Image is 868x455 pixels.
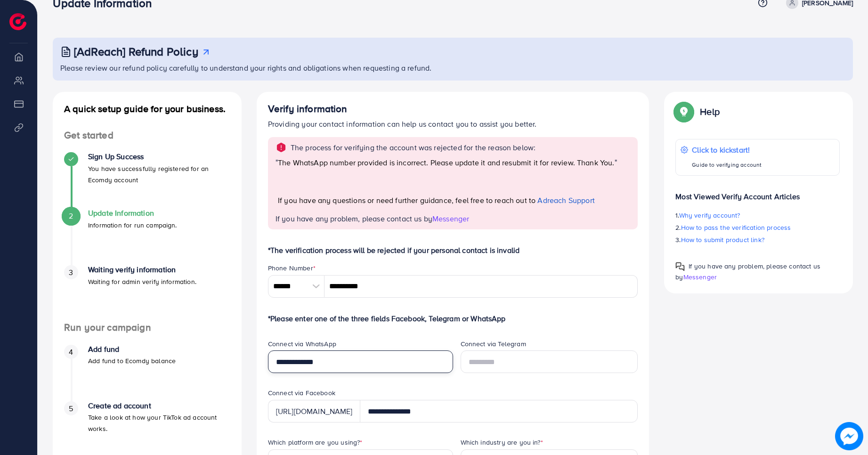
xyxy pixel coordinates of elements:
span: " [276,157,278,213]
span: 2 [69,211,73,221]
p: Please review our refund policy carefully to understand your rights and obligations when requesti... [60,62,847,73]
p: Waiting for admin verify information. [88,276,196,287]
h4: Get started [53,130,242,141]
p: Providing your contact information can help us contact you to assist you better. [268,118,638,130]
span: Why verify account? [679,211,740,220]
span: " [615,157,617,213]
img: alert [276,142,287,153]
h4: Create ad account [88,401,230,410]
span: Messenger [683,272,717,282]
span: 3 [69,267,73,278]
img: Popup guide [675,262,685,271]
span: 5 [69,403,73,414]
span: How to submit product link? [681,235,764,244]
h4: Waiting verify information [88,265,196,274]
h4: Update Information [88,209,177,218]
p: Add fund to Ecomdy balance [88,355,176,366]
li: Add fund [53,345,242,401]
p: Information for run campaign. [88,219,177,231]
h4: Add fund [88,345,176,354]
div: [URL][DOMAIN_NAME] [268,400,360,422]
h3: [AdReach] Refund Policy [74,45,198,58]
a: Adreach Support [537,195,594,205]
p: Guide to verifying account [692,159,762,171]
p: The process for verifying the account was rejected for the reason below: [291,142,536,153]
p: 1. [675,210,840,221]
span: If you have any problem, please contact us by [675,261,820,282]
p: Most Viewed Verify Account Articles [675,183,840,202]
li: Update Information [53,209,242,265]
label: Which platform are you using? [268,438,363,447]
h4: A quick setup guide for your business. [53,103,242,114]
img: Popup guide [675,103,692,120]
p: 3. [675,234,840,245]
label: Connect via Telegram [461,339,526,349]
label: Phone Number [268,263,316,273]
span: The WhatsApp number provided is incorrect. Please update it and resubmit it for review. Thank You. [278,157,615,168]
span: If you have any problem, please contact us by [276,213,432,224]
p: Take a look at how your TikTok ad account works. [88,412,230,434]
label: Which industry are you in? [461,438,543,447]
p: *Please enter one of the three fields Facebook, Telegram or WhatsApp [268,313,638,324]
li: Sign Up Success [53,152,242,209]
label: Connect via Facebook [268,388,335,398]
img: image [835,422,863,450]
p: Help [700,106,720,117]
h4: Verify information [268,103,638,115]
span: Messenger [432,213,469,224]
span: 4 [69,347,73,357]
li: Waiting verify information [53,265,242,322]
label: Connect via WhatsApp [268,339,336,349]
h4: Run your campaign [53,322,242,333]
h4: Sign Up Success [88,152,230,161]
img: logo [9,13,26,30]
p: You have successfully registered for an Ecomdy account [88,163,230,186]
p: Click to kickstart! [692,144,762,155]
span: If you have any questions or need further guidance, feel free to reach out to [278,195,535,205]
p: *The verification process will be rejected if your personal contact is invalid [268,244,638,256]
p: 2. [675,222,840,233]
span: How to pass the verification process [681,223,791,232]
